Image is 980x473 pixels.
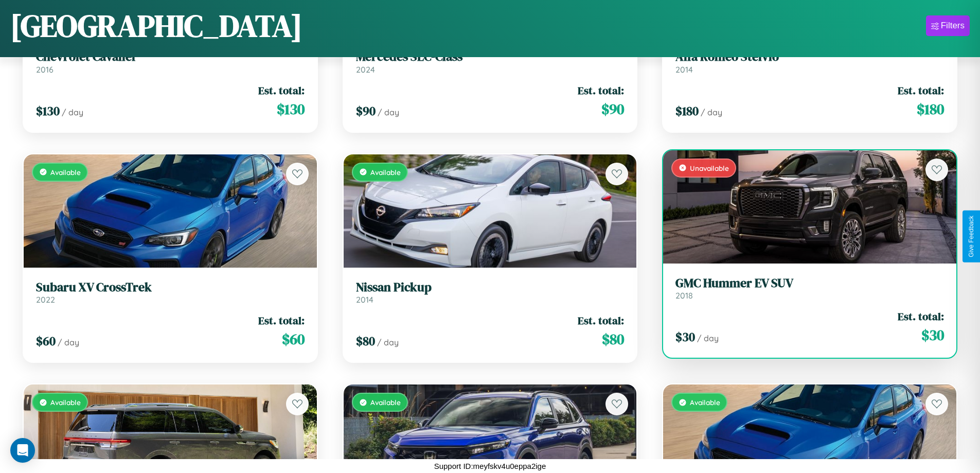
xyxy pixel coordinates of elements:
[434,459,546,473] p: Support ID: meyfskv4u0eppa2ige
[968,216,975,257] div: Give Feedback
[50,398,81,407] span: Available
[356,280,625,305] a: Nissan Pickup2014
[36,280,305,295] h3: Subaru XV CrossTrek
[701,107,722,117] span: / day
[356,49,625,75] a: Mercedes SLC-Class2024
[36,294,55,305] span: 2022
[377,337,399,347] span: / day
[50,168,81,177] span: Available
[898,309,944,324] span: Est. total:
[675,276,944,301] a: GMC Hummer EV SUV2018
[356,280,625,295] h3: Nissan Pickup
[675,64,693,75] span: 2014
[356,102,376,119] span: $ 90
[258,83,305,98] span: Est. total:
[356,49,625,64] h3: Mercedes SLC-Class
[602,329,624,349] span: $ 80
[675,49,944,75] a: Alfa Romeo Stelvio2014
[690,398,720,407] span: Available
[941,21,965,31] div: Filters
[277,99,305,119] span: $ 130
[601,99,624,119] span: $ 90
[675,328,695,345] span: $ 30
[356,294,373,305] span: 2014
[36,49,305,75] a: Chevrolet Cavalier2016
[282,329,305,349] span: $ 60
[578,83,624,98] span: Est. total:
[378,107,399,117] span: / day
[690,164,729,172] span: Unavailable
[370,398,401,407] span: Available
[898,83,944,98] span: Est. total:
[10,5,302,47] h1: [GEOGRAPHIC_DATA]
[926,15,970,36] button: Filters
[36,102,60,119] span: $ 130
[356,64,375,75] span: 2024
[36,280,305,305] a: Subaru XV CrossTrek2022
[36,49,305,64] h3: Chevrolet Cavalier
[62,107,83,117] span: / day
[921,325,944,345] span: $ 30
[675,276,944,291] h3: GMC Hummer EV SUV
[356,332,375,349] span: $ 80
[675,290,693,301] span: 2018
[36,332,56,349] span: $ 60
[578,313,624,328] span: Est. total:
[36,64,54,75] span: 2016
[370,168,401,177] span: Available
[675,102,699,119] span: $ 180
[675,49,944,64] h3: Alfa Romeo Stelvio
[58,337,79,347] span: / day
[258,313,305,328] span: Est. total:
[10,438,35,463] div: Open Intercom Messenger
[697,333,719,343] span: / day
[917,99,944,119] span: $ 180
